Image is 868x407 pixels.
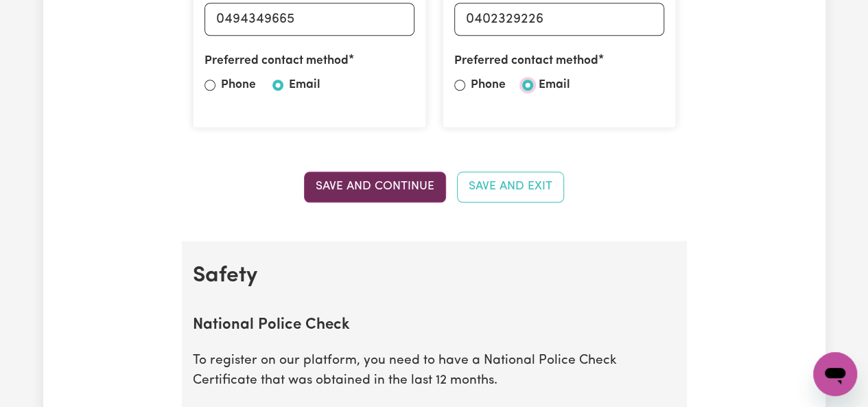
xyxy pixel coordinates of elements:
label: Email [289,76,320,94]
label: Preferred contact method [454,52,598,70]
label: Phone [221,76,256,94]
p: To register on our platform, you need to have a National Police Check Certificate that was obtain... [193,351,676,391]
h2: National Police Check [193,316,676,335]
label: Phone [471,76,506,94]
button: Save and Exit [457,172,564,202]
label: Preferred contact method [204,52,349,70]
h2: Safety [193,263,676,289]
iframe: Button to launch messaging window [813,352,857,396]
label: Email [539,76,570,94]
button: Save and Continue [304,172,446,202]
